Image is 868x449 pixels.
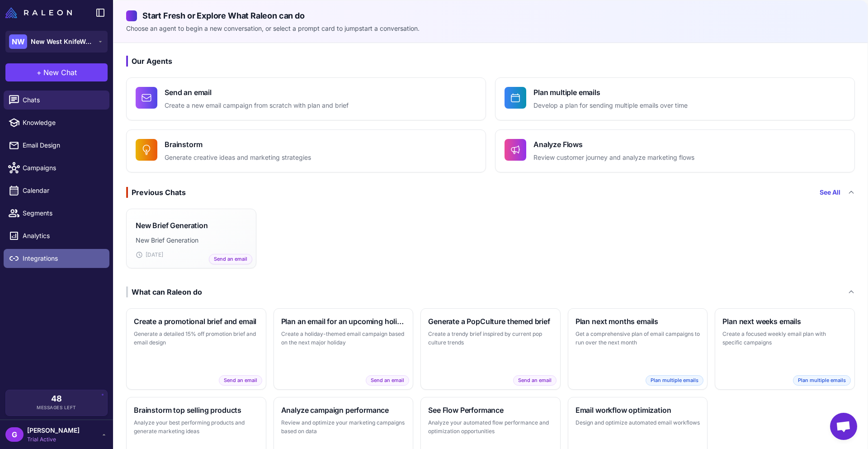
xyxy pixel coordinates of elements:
h3: New Brief Generation [136,220,208,231]
a: Campaigns [4,158,109,177]
h3: See Flow Performance [428,405,553,416]
span: New Chat [43,67,77,78]
a: Analytics [4,226,109,245]
a: Knowledge [4,113,109,132]
p: Review customer journey and analyze marketing flows [533,153,694,163]
button: Plan next weeks emailsCreate a focused weekly email plan with specific campaignsPlan multiple emails [715,308,855,390]
span: Calendar [23,186,102,196]
button: Create a promotional brief and emailGenerate a detailed 15% off promotion brief and email designS... [126,308,266,390]
button: +New Chat [5,63,108,81]
span: New West KnifeWorks [31,37,94,47]
button: NWNew West KnifeWorks [5,31,108,53]
div: [DATE] [136,251,247,259]
div: NW [9,34,27,49]
h4: Send an email [165,87,349,98]
h3: Plan an email for an upcoming holiday [281,316,406,327]
p: Generate a detailed 15% off promotion brief and email design [134,330,259,347]
p: Create a new email campaign from scratch with plan and brief [165,100,349,111]
h3: Create a promotional brief and email [134,316,259,327]
a: Calendar [4,181,109,200]
h3: Generate a PopCulture themed brief [428,316,553,327]
a: Raleon Logo [5,7,75,18]
span: Send an email [513,375,557,386]
a: Integrations [4,249,109,268]
p: Design and optimize automated email workflows [576,418,700,427]
p: Develop a plan for sending multiple emails over time [533,100,688,111]
p: Analyze your best performing products and generate marketing ideas [134,418,259,436]
a: Email Design [4,136,109,155]
span: 48 [51,395,62,403]
p: Analyze your automated flow performance and optimization opportunities [428,418,553,436]
a: Open chat [830,413,857,440]
span: [PERSON_NAME] [27,425,80,435]
span: Integrations [23,253,102,263]
button: Send an emailCreate a new email campaign from scratch with plan and brief [126,77,486,120]
span: Segments [23,208,102,218]
p: Create a trendy brief inspired by current pop culture trends [428,330,553,347]
p: Choose an agent to begin a new conversation, or select a prompt card to jumpstart a conversation. [126,24,855,33]
span: Send an email [209,254,252,264]
h3: Brainstorm top selling products [134,405,259,416]
span: Campaigns [23,163,102,173]
span: Send an email [366,375,409,386]
h3: Analyze campaign performance [281,405,406,416]
span: Send an email [219,375,262,386]
p: Get a comprehensive plan of email campaigns to run over the next month [576,330,700,347]
div: What can Raleon do [126,287,202,297]
button: BrainstormGenerate creative ideas and marketing strategies [126,129,486,172]
img: Raleon Logo [5,7,72,18]
a: Segments [4,204,109,223]
button: Plan next months emailsGet a comprehensive plan of email campaigns to run over the next monthPlan... [568,308,708,390]
h3: Plan next months emails [576,316,700,327]
h4: Analyze Flows [533,139,694,150]
span: Plan multiple emails [646,375,703,386]
button: Plan an email for an upcoming holidayCreate a holiday-themed email campaign based on the next maj... [274,308,414,390]
span: Trial Active [27,435,80,444]
p: Create a holiday-themed email campaign based on the next major holiday [281,330,406,347]
span: Knowledge [23,118,102,128]
span: Analytics [23,231,102,241]
p: Create a focused weekly email plan with specific campaigns [722,330,847,347]
h3: Plan next weeks emails [722,316,847,327]
h3: Email workflow optimization [576,405,700,416]
a: Chats [4,91,109,110]
span: Plan multiple emails [793,375,851,386]
h4: Plan multiple emails [533,87,688,98]
p: Generate creative ideas and marketing strategies [165,153,311,163]
span: Messages Left [37,404,76,411]
p: Review and optimize your marketing campaigns based on data [281,418,406,436]
h2: Start Fresh or Explore What Raleon can do [126,10,855,22]
h4: Brainstorm [165,139,311,150]
button: Generate a PopCulture themed briefCreate a trendy brief inspired by current pop culture trendsSen... [420,308,561,390]
button: Analyze FlowsReview customer journey and analyze marketing flows [495,129,855,172]
span: + [37,67,42,78]
button: Plan multiple emailsDevelop a plan for sending multiple emails over time [495,77,855,120]
div: Previous Chats [126,187,186,198]
a: See All [820,187,840,197]
span: Chats [23,95,102,105]
h3: Our Agents [126,56,855,67]
div: G [5,427,24,442]
p: New Brief Generation [136,235,247,245]
span: Email Design [23,140,102,150]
